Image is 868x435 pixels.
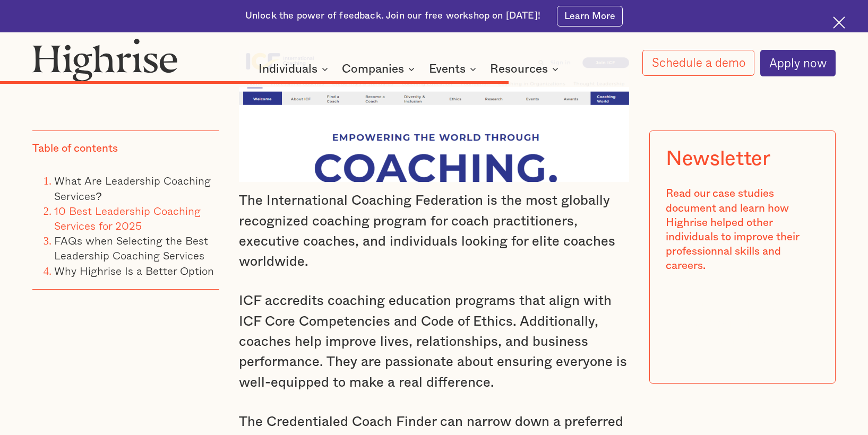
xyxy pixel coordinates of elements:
div: Resources [490,63,548,75]
img: Cross icon [833,16,845,29]
div: Events [429,63,466,75]
div: Table of contents [32,142,118,156]
div: Read our case studies document and learn how Highrise helped other individuals to improve their p... [666,187,819,273]
div: Modal Form success [666,290,819,359]
a: 10 Best Leadership Coaching Services for 2025 [54,202,201,233]
div: Thank you! Your submission has been received! [676,300,808,348]
a: Learn More [557,6,623,27]
div: Companies [342,63,418,75]
p: The International Coaching Federation is the most globally recognized coaching program for coach ... [239,190,629,272]
div: Events [429,63,479,75]
img: Highrise logo [32,38,177,82]
div: Unlock the power of feedback. Join our free workshop on [DATE]! [245,10,540,22]
a: Apply now [760,50,836,76]
p: ICF accredits coaching education programs that align with ICF Core Competencies and Code of Ethic... [239,291,629,393]
a: FAQs when Selecting the Best Leadership Coaching Services [54,232,208,264]
div: Newsletter [666,147,770,170]
a: Schedule a demo [642,50,754,76]
a: Why Highrise Is a Better Option [54,262,214,279]
div: Individuals [259,63,331,75]
div: Companies [342,63,404,75]
a: What Are Leadership Coaching Services? [54,172,211,204]
div: Resources [490,63,562,75]
div: Individuals [259,63,317,75]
